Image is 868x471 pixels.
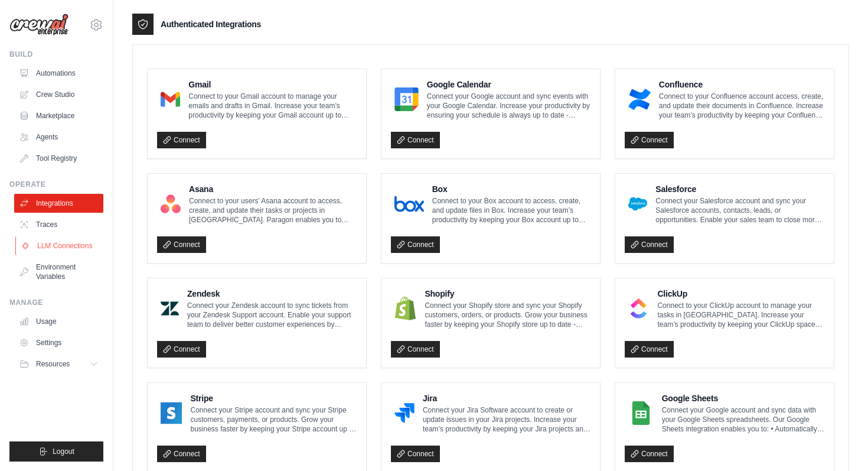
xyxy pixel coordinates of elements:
[9,298,103,307] div: Manage
[625,341,674,358] a: Connect
[657,288,824,300] h4: ClickUp
[189,196,357,225] p: Connect to your users’ Asana account to access, create, and update their tasks or projects in [GE...
[655,196,824,225] p: Connect your Salesforce account and sync your Salesforce accounts, contacts, leads, or opportunit...
[187,288,357,300] h4: Zendesk
[423,392,590,404] h4: Jira
[423,405,590,434] p: Connect your Jira Software account to create or update issues in your Jira projects. Increase you...
[659,92,824,120] p: Connect to your Confluence account access, create, and update their documents in Confluence. Incr...
[432,196,590,225] p: Connect to your Box account to access, create, and update files in Box. Increase your team’s prod...
[427,92,590,120] p: Connect your Google account and sync events with your Google Calendar. Increase your productivity...
[394,192,424,216] img: Box Logo
[394,401,415,425] img: Jira Logo
[161,401,182,425] img: Stripe Logo
[628,401,654,425] img: Google Sheets Logo
[157,236,206,253] a: Connect
[625,132,674,148] a: Connect
[14,128,103,147] a: Agents
[14,333,103,352] a: Settings
[14,149,103,168] a: Tool Registry
[391,236,440,253] a: Connect
[14,215,103,234] a: Traces
[14,85,103,104] a: Crew Studio
[36,359,70,369] span: Resources
[161,87,180,111] img: Gmail Logo
[190,392,357,404] h4: Stripe
[161,297,179,320] img: Zendesk Logo
[9,14,68,36] img: Logo
[157,132,206,148] a: Connect
[628,192,647,216] img: Salesforce Logo
[432,183,590,195] h4: Box
[394,87,419,111] img: Google Calendar Logo
[14,258,103,286] a: Environment Variables
[625,236,674,253] a: Connect
[188,92,357,120] p: Connect to your Gmail account to manage your emails and drafts in Gmail. Increase your team’s pro...
[657,301,824,329] p: Connect to your ClickUp account to manage your tasks in [GEOGRAPHIC_DATA]. Increase your team’s p...
[9,50,103,59] div: Build
[628,297,649,320] img: ClickUp Logo
[655,183,824,195] h4: Salesforce
[391,132,440,148] a: Connect
[425,288,590,300] h4: Shopify
[9,441,103,462] button: Logout
[662,392,824,404] h4: Google Sheets
[14,355,103,373] button: Resources
[9,180,103,189] div: Operate
[157,341,206,358] a: Connect
[394,297,416,320] img: Shopify Logo
[190,405,357,434] p: Connect your Stripe account and sync your Stripe customers, payments, or products. Grow your busi...
[391,446,440,462] a: Connect
[161,18,261,30] h3: Authenticated Integrations
[14,312,103,331] a: Usage
[187,301,357,329] p: Connect your Zendesk account to sync tickets from your Zendesk Support account. Enable your suppo...
[14,194,103,213] a: Integrations
[427,79,590,90] h4: Google Calendar
[14,64,103,83] a: Automations
[391,341,440,358] a: Connect
[188,79,357,90] h4: Gmail
[53,447,74,456] span: Logout
[425,301,590,329] p: Connect your Shopify store and sync your Shopify customers, orders, or products. Grow your busine...
[157,446,206,462] a: Connect
[189,183,357,195] h4: Asana
[15,236,105,255] a: LLM Connections
[628,87,651,111] img: Confluence Logo
[625,446,674,462] a: Connect
[14,106,103,125] a: Marketplace
[659,79,824,90] h4: Confluence
[662,405,824,434] p: Connect your Google account and sync data with your Google Sheets spreadsheets. Our Google Sheets...
[161,192,181,216] img: Asana Logo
